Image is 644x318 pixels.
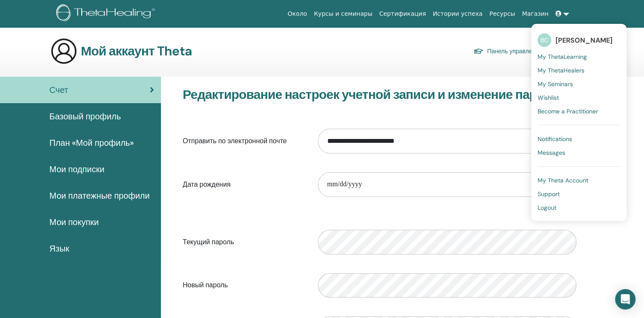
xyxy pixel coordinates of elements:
[538,64,620,77] a: My ThetaHealers
[486,6,519,22] a: Ресурсы
[538,94,559,101] span: Wishlist
[284,6,311,22] a: Около
[538,204,556,211] span: Logout
[538,190,560,198] span: Support
[538,146,620,159] a: Messages
[56,4,158,23] img: logo.png
[49,189,150,202] span: Мои платежные профили
[538,132,620,146] a: Notifications
[487,47,568,55] font: Панель управления студента
[183,87,576,102] h3: Редактирование настроек учетной записи и изменение пароля
[518,6,552,22] a: Магазин
[538,53,587,61] span: My ThetaLearning
[538,33,551,47] span: ВС
[538,187,620,201] a: Support
[538,173,620,187] a: My Theta Account
[49,84,68,96] span: Счет
[376,6,429,22] a: Сертификация
[50,38,77,65] img: generic-user-icon.jpg
[538,149,565,156] span: Messages
[473,48,484,55] img: graduation-cap.svg
[538,30,620,50] a: ВС[PERSON_NAME]
[538,176,588,184] span: My Theta Account
[538,107,598,115] span: Become a Practitioner
[176,176,312,193] label: Дата рождения
[538,104,620,118] a: Become a Practitioner
[538,66,584,74] span: My ThetaHealers
[538,50,620,64] a: My ThetaLearning
[538,80,573,88] span: My Seminars
[49,110,121,123] span: Базовый профиль
[176,277,312,293] label: Новый пароль
[538,135,572,143] span: Notifications
[538,77,620,91] a: My Seminars
[538,201,620,214] a: Logout
[615,289,635,309] div: Открыть Интерком Мессенджер
[176,234,312,250] label: Текущий пароль
[49,216,99,228] span: Мои покупки
[49,136,134,149] span: План «Мой профиль»
[473,45,568,57] a: Панель управления студента
[310,6,376,22] a: Курсы и семинары
[555,36,613,45] span: [PERSON_NAME]
[49,163,104,176] span: Мои подписки
[176,133,312,149] label: Отправить по электронной почте
[538,91,620,104] a: Wishlist
[81,43,192,59] h3: Мой аккаунт Theta
[49,242,69,255] span: Язык
[429,6,486,22] a: Истории успеха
